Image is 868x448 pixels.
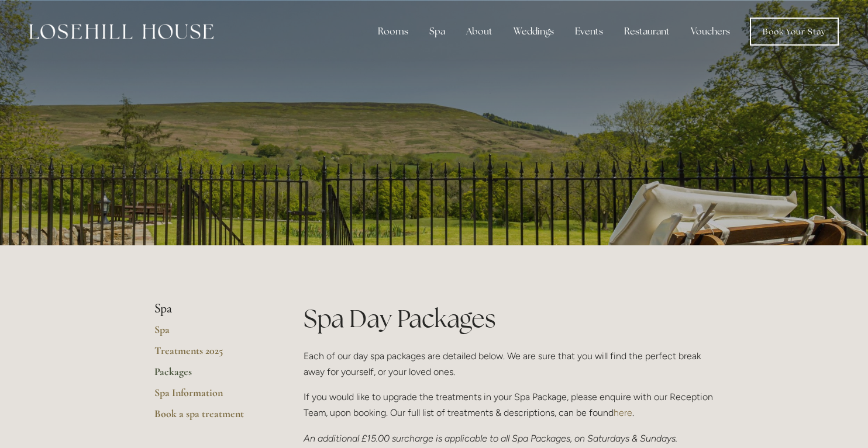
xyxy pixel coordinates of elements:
[154,323,266,344] a: Spa
[457,20,502,43] div: About
[566,20,612,43] div: Events
[504,20,563,43] div: Weddings
[614,407,632,418] a: here
[615,20,679,43] div: Restaurant
[304,301,714,336] h1: Spa Day Packages
[29,24,213,39] img: Losehill House
[681,20,739,43] a: Vouchers
[304,433,677,444] em: An additional £15.00 surcharge is applicable to all Spa Packages, on Saturdays & Sundays.
[420,20,454,43] div: Spa
[154,344,266,365] a: Treatments 2025
[154,386,266,407] a: Spa Information
[154,365,266,386] a: Packages
[304,389,714,421] p: If you would like to upgrade the treatments in your Spa Package, please enquire with our Receptio...
[154,301,266,317] li: Spa
[154,407,266,428] a: Book a spa treatment
[304,348,714,380] p: Each of our day spa packages are detailed below. We are sure that you will find the perfect break...
[368,20,418,43] div: Rooms
[750,18,839,46] a: Book Your Stay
